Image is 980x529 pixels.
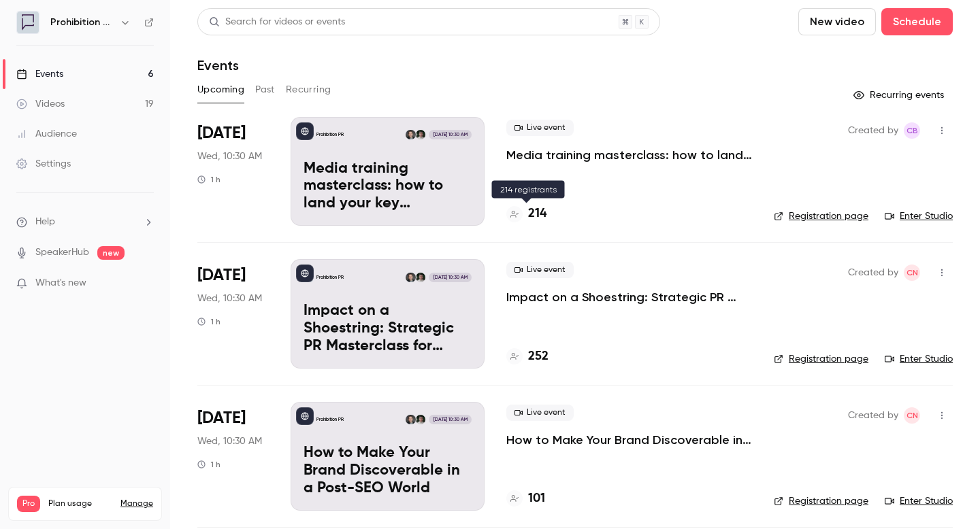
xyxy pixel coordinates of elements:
span: [DATE] [197,407,246,429]
span: Help [35,215,55,229]
div: 1 h [197,316,220,327]
a: Media training masterclass: how to land your key messages in a digital-first world [506,147,752,163]
button: Recurring [286,79,331,101]
a: Enter Studio [885,352,953,366]
span: Pro [17,496,40,512]
p: How to Make Your Brand Discoverable in a Post-SEO World [304,445,472,497]
div: 1 h [197,459,220,470]
span: [DATE] [197,264,246,286]
span: Wed, 10:30 AM [197,434,262,448]
span: CN [906,407,918,424]
div: Search for videos or events [209,15,345,29]
h4: 252 [528,347,549,366]
span: Created by [848,264,898,281]
div: Videos [16,97,65,111]
a: 252 [506,347,549,366]
a: Registration page [774,209,868,223]
span: new [97,246,125,260]
span: What's new [35,276,86,290]
span: Chris Norton [904,407,920,424]
a: Enter Studio [885,209,953,223]
p: Prohibition PR [316,416,344,423]
button: Recurring events [847,84,953,106]
a: SpeakerHub [35,245,89,260]
button: New video [798,8,876,35]
li: help-dropdown-opener [16,215,154,229]
span: Wed, 10:30 AM [197,150,262,163]
img: Chris Norton [406,130,415,139]
img: Will Ockenden [416,415,425,424]
img: Chris Norton [406,273,415,282]
div: 1 h [197,174,220,185]
a: 214 [506,205,546,223]
a: How to Make Your Brand Discoverable in a Post-SEO WorldProhibition PRWill OckendenChris Norton[DA... [291,402,485,511]
span: Live event [506,405,574,421]
span: CN [906,264,918,281]
span: [DATE] [197,122,246,144]
a: Registration page [774,352,868,366]
div: Events [16,67,63,81]
a: 101 [506,490,545,508]
div: Oct 8 Wed, 10:30 AM (Europe/London) [197,117,269,226]
h6: Prohibition PR [50,16,114,29]
span: Chris Norton [904,264,920,281]
a: How to Make Your Brand Discoverable in a Post-SEO World [506,432,752,448]
p: Prohibition PR [316,274,344,281]
div: Nov 5 Wed, 10:30 AM (Europe/London) [197,402,269,511]
button: Past [255,79,275,101]
button: Schedule [881,8,953,35]
span: Created by [848,407,898,424]
div: Oct 15 Wed, 10:30 AM (Europe/London) [197,259,269,368]
div: Audience [16,127,77,141]
a: Enter Studio [885,494,953,508]
a: Media training masterclass: how to land your key messages in a digital-first worldProhibition PRW... [291,117,485,226]
a: Impact on a Shoestring: Strategic PR Masterclass for Charity Comms Teams [506,289,752,305]
a: Manage [120,498,153,509]
span: CB [906,122,918,139]
span: Live event [506,120,574,136]
span: Live event [506,262,574,278]
div: Settings [16,157,71,171]
h4: 214 [528,205,546,223]
iframe: Noticeable Trigger [137,277,154,290]
img: Chris Norton [406,415,415,424]
span: Wed, 10:30 AM [197,292,262,305]
a: Registration page [774,494,868,508]
p: Media training masterclass: how to land your key messages in a digital-first world [304,160,472,213]
a: Impact on a Shoestring: Strategic PR Masterclass for Charity Comms TeamsProhibition PRWill Ockend... [291,259,485,368]
span: [DATE] 10:30 AM [429,130,471,139]
span: [DATE] 10:30 AM [429,273,471,282]
h4: 101 [528,490,545,508]
span: Plan usage [48,498,112,509]
span: [DATE] 10:30 AM [429,415,471,424]
button: Upcoming [197,79,244,101]
h1: Events [197,57,239,73]
img: Will Ockenden [416,273,425,282]
p: Impact on a Shoestring: Strategic PR Masterclass for Charity Comms Teams [304,303,472,355]
img: Will Ockenden [416,130,425,139]
span: Claire Beaumont [904,122,920,139]
p: Prohibition PR [316,131,344,138]
span: Created by [848,122,898,139]
img: Prohibition PR [17,12,39,33]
